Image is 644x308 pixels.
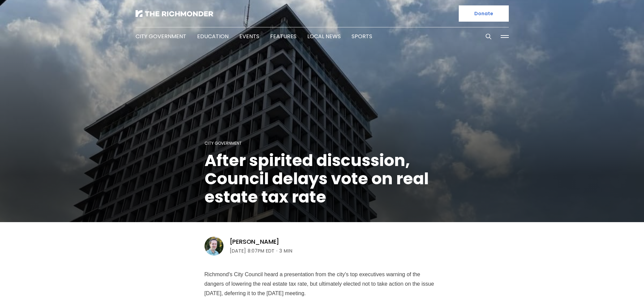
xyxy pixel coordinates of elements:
a: City Government [136,32,186,40]
iframe: portal-trigger [587,275,644,308]
a: Local News [307,32,341,40]
img: Michael Phillips [205,237,223,256]
a: Education [197,32,229,40]
a: City Government [205,140,242,146]
a: Events [239,32,259,40]
a: [PERSON_NAME] [230,238,280,246]
time: [DATE] 8:07PM EDT [230,247,275,255]
a: Sports [352,32,372,40]
h1: After spirited discussion, Council delays vote on real estate tax rate [205,151,440,206]
span: 3 min [279,247,292,255]
p: Richmond's City Council heard a presentation from the city's top executives warning of the danger... [205,270,440,298]
img: The Richmonder [136,10,213,17]
a: Donate [459,5,509,22]
a: Features [270,32,296,40]
button: Search this site [483,31,494,42]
